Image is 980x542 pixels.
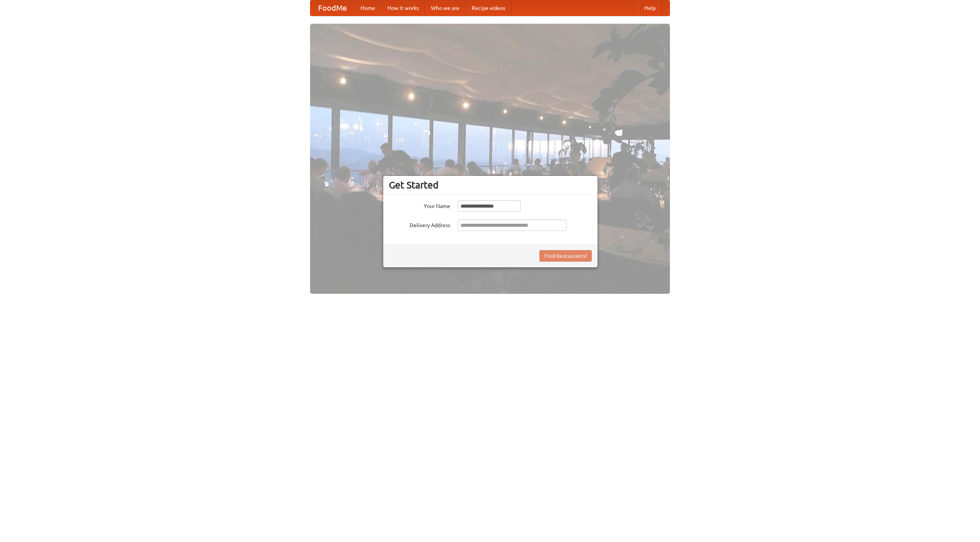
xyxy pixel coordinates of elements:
a: Recipe videos [465,0,511,16]
a: FoodMe [310,0,354,16]
a: Home [354,0,381,16]
a: Who we are [425,0,465,16]
button: Find Restaurants! [539,250,592,262]
label: Delivery Address [389,219,450,229]
h3: Get Started [389,179,592,191]
a: Help [638,0,662,16]
a: How it works [381,0,425,16]
label: Your Name [389,200,450,210]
